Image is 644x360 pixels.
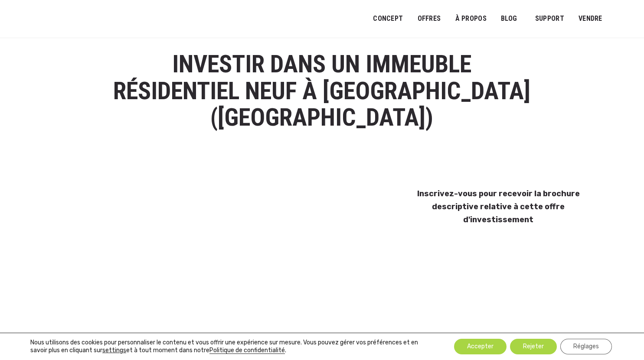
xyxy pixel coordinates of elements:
[495,9,523,29] a: Blog
[43,157,364,351] img: st-gingolh-3
[396,187,601,226] h3: Inscrivez-vous pour recevoir la brochure descriptive relative à cette offre d'investissement
[454,339,507,354] button: Accepter
[510,339,557,354] button: Rejeter
[108,51,537,131] h1: INVESTIR DANS UN IMMEUBLE RÉSIDENTIEL NEUF à [GEOGRAPHIC_DATA] ([GEOGRAPHIC_DATA])
[530,9,570,29] a: SUPPORT
[449,9,492,29] a: À PROPOS
[620,16,628,22] img: Français
[373,8,631,29] nav: Menu principal
[573,9,608,29] a: VENDRE
[367,9,409,29] a: Concept
[13,10,80,31] img: Logo
[560,339,612,354] button: Réglages
[30,339,433,354] p: Nous utilisons des cookies pour personnaliser le contenu et vous offrir une expérience sur mesure...
[102,347,126,354] button: settings
[209,347,285,354] a: Politique de confidentialité
[390,256,585,321] iframe: Form 0
[375,157,405,187] img: top-left-green
[615,10,634,27] a: Passer à
[412,9,446,29] a: OFFRES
